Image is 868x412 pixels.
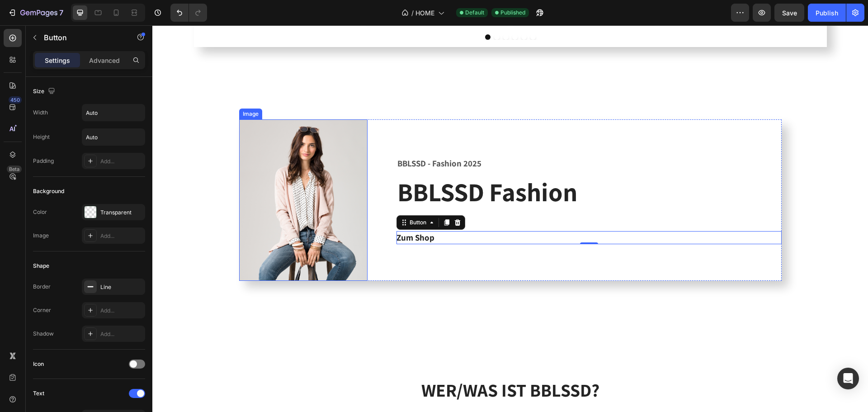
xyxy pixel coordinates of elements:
[33,262,49,270] div: Shape
[33,330,54,338] div: Shadow
[33,306,51,314] div: Corner
[44,32,121,43] p: Button
[100,330,143,338] div: Add...
[100,232,143,240] div: Add...
[45,56,70,65] p: Settings
[9,96,22,104] div: 450
[465,9,484,17] span: Default
[33,85,57,98] div: Size
[152,25,868,412] iframe: Design area
[33,389,44,398] div: Text
[4,4,67,22] button: 7
[82,104,145,121] input: Auto
[837,368,859,389] div: Open Intercom Messenger
[33,208,47,216] div: Color
[244,206,282,219] a: Zum Shop
[100,283,143,291] div: Line
[415,8,434,18] span: HOME
[7,166,22,173] div: Beta
[782,9,797,17] span: Save
[255,193,276,201] div: Button
[33,187,64,195] div: Background
[59,7,63,18] p: 7
[100,157,143,166] div: Add...
[82,129,145,145] input: Auto
[411,8,414,18] span: /
[170,4,207,22] div: Undo/Redo
[89,56,120,65] p: Advanced
[33,157,54,165] div: Padding
[774,4,804,22] button: Save
[87,352,629,377] h2: WER/WAS IST BBLSSD?
[33,133,50,141] div: Height
[808,4,846,22] button: Publish
[33,232,49,240] div: Image
[244,149,629,184] h2: BBLSSD Fashion
[816,8,838,18] div: Publish
[100,307,143,315] div: Add...
[500,9,525,17] span: Published
[33,283,51,291] div: Border
[33,360,44,368] div: Icon
[33,109,48,117] div: Width
[100,208,143,217] div: Transparent
[245,132,628,145] p: BBLSSD - Fashion 2025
